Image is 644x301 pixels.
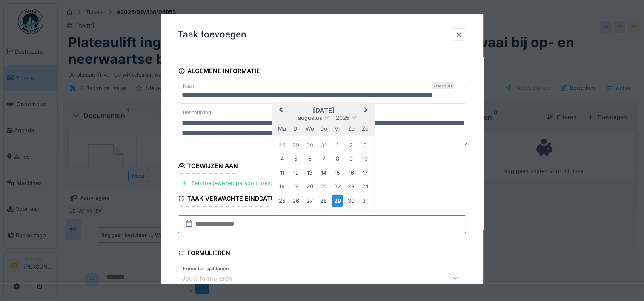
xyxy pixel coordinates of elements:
div: Choose zondag 3 augustus 2025 [359,139,371,150]
div: Choose maandag 11 augustus 2025 [276,167,288,178]
button: Next Month [360,104,374,118]
label: Naam [181,82,197,90]
div: Choose zondag 31 augustus 2025 [359,195,371,206]
div: Choose zaterdag 23 augustus 2025 [345,181,357,192]
div: Choose woensdag 6 augustus 2025 [304,153,315,165]
div: Choose zaterdag 16 augustus 2025 [345,167,357,178]
div: Choose woensdag 13 augustus 2025 [304,167,315,178]
div: Choose zaterdag 2 augustus 2025 [345,139,357,150]
div: donderdag [318,123,329,134]
div: Choose maandag 25 augustus 2025 [276,195,288,206]
div: Choose vrijdag 1 augustus 2025 [332,139,343,150]
div: zondag [359,123,371,134]
label: Beschrijving [181,107,213,118]
button: Previous Month [273,104,287,118]
div: Choose vrijdag 8 augustus 2025 [332,153,343,165]
div: Een toegewezen persoon toevoegen [178,177,290,189]
div: Choose zondag 10 augustus 2025 [359,153,371,165]
h3: Taak toevoegen [178,29,246,40]
div: Choose dinsdag 12 augustus 2025 [290,167,302,178]
div: Toewijzen aan [178,159,238,174]
div: Choose zondag 17 augustus 2025 [359,167,371,178]
div: Choose zondag 24 augustus 2025 [359,181,371,192]
div: Choose maandag 4 augustus 2025 [276,153,288,165]
div: Choose maandag 28 juli 2025 [276,139,288,150]
div: Choose donderdag 21 augustus 2025 [318,181,329,192]
div: Choose vrijdag 29 augustus 2025 [332,194,343,207]
div: Choose dinsdag 26 augustus 2025 [290,195,302,206]
div: Choose woensdag 27 augustus 2025 [304,195,315,206]
div: woensdag [304,123,315,134]
div: Verplicht [432,82,454,89]
div: dinsdag [290,123,302,134]
div: Choose donderdag 14 augustus 2025 [318,167,329,178]
div: zaterdag [345,123,357,134]
div: Choose woensdag 20 augustus 2025 [304,181,315,192]
div: Choose maandag 18 augustus 2025 [276,181,288,192]
div: Choose dinsdag 29 juli 2025 [290,139,302,150]
div: Choose woensdag 30 juli 2025 [304,139,315,150]
span: 2025 [336,115,349,121]
div: Choose zaterdag 30 augustus 2025 [345,195,357,206]
div: Algemene informatie [178,65,260,79]
div: Choose vrijdag 15 augustus 2025 [332,167,343,178]
div: vrijdag [332,123,343,134]
div: Choose donderdag 28 augustus 2025 [318,195,329,206]
div: Choose donderdag 31 juli 2025 [318,139,329,150]
div: Choose dinsdag 19 augustus 2025 [290,181,302,192]
div: Choose zaterdag 9 augustus 2025 [345,153,357,165]
div: Choose vrijdag 22 augustus 2025 [332,181,343,192]
div: Formulieren [178,247,230,261]
div: Jouw formulieren [182,273,244,283]
div: Choose dinsdag 5 augustus 2025 [290,153,302,165]
div: Taak verwachte einddatum [178,192,280,207]
h2: [DATE] [272,107,375,114]
label: Formulier sjablonen [181,265,231,273]
span: augustus [298,115,322,121]
div: Choose donderdag 7 augustus 2025 [318,153,329,165]
div: maandag [276,123,288,134]
div: Month augustus, 2025 [275,138,372,208]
